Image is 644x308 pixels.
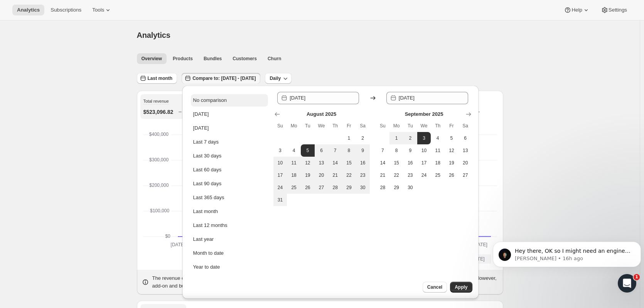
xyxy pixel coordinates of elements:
th: Sunday [273,120,287,132]
span: Tools [92,7,104,13]
th: Thursday [431,120,445,132]
button: Sunday August 31 2025 [273,194,287,206]
span: Churn [268,56,281,62]
span: 19 [448,160,455,166]
button: Help [559,5,594,15]
th: Saturday [356,120,370,132]
button: Friday August 1 2025 [342,132,356,144]
button: Tuesday August 12 2025 [301,157,315,169]
button: Compare to: [DATE] - [DATE] [182,73,260,84]
button: Saturday August 2 2025 [356,132,370,144]
span: Overview [142,56,162,62]
button: Apply [450,282,472,293]
span: Th [434,123,442,129]
span: 1 [634,274,640,280]
button: Last month [137,73,177,84]
div: [DATE] [193,124,209,132]
div: Last 7 days [193,138,219,146]
span: 2 [406,135,414,141]
span: Su [276,123,284,129]
button: Monday September 8 2025 [389,144,403,157]
span: 24 [420,172,428,178]
button: Analytics [12,5,44,15]
button: Thursday September 25 2025 [431,169,445,181]
button: Thursday August 14 2025 [328,157,342,169]
button: Wednesday September 24 2025 [417,169,431,181]
span: 12 [304,160,312,166]
button: Thursday September 11 2025 [431,144,445,157]
button: Tools [88,5,116,15]
span: 16 [359,160,367,166]
button: Wednesday August 20 2025 [315,169,329,181]
button: Tuesday September 23 2025 [403,169,417,181]
button: Sunday September 14 2025 [376,157,390,169]
text: $300,000 [149,157,169,162]
span: Help [572,7,582,13]
div: Last month [193,208,218,215]
button: No comparison [191,94,268,107]
button: Tuesday September 16 2025 [403,157,417,169]
span: Last month [148,75,173,81]
button: End of range Wednesday September 3 2025 [417,132,431,144]
button: [DATE] [191,108,268,120]
button: Friday August 29 2025 [342,181,356,194]
button: Year to date [191,261,268,273]
span: 7 [379,147,387,154]
button: Show next month, October 2025 [463,109,474,120]
button: Sunday August 10 2025 [273,157,287,169]
p: Message from Adrian, sent 16h ago [25,30,142,37]
button: Month to date [191,247,268,259]
span: Settings [609,7,627,13]
p: The revenue categories shown may overlap. For instance, revenue from recurring add-ons and bundle... [152,274,499,290]
th: Monday [389,120,403,132]
button: Saturday September 6 2025 [459,132,472,144]
span: 5 [448,135,455,141]
span: 17 [420,160,428,166]
span: 9 [359,147,367,154]
span: Mo [393,123,400,129]
button: Tuesday September 9 2025 [403,144,417,157]
span: 25 [290,184,298,191]
span: 19 [304,172,312,178]
button: Monday September 15 2025 [389,157,403,169]
button: Sunday September 7 2025 [376,144,390,157]
button: Last 60 days [191,164,268,176]
span: 27 [462,172,469,178]
div: Last 30 days [193,152,222,160]
span: 4 [290,147,298,154]
span: Th [331,123,339,129]
button: Monday September 22 2025 [389,169,403,181]
button: Wednesday August 6 2025 [315,144,329,157]
span: 25 [434,172,442,178]
button: Wednesday September 10 2025 [417,144,431,157]
span: 21 [331,172,339,178]
p: $523,096.82 [143,108,174,116]
span: 8 [393,147,400,154]
button: Daily [265,73,292,84]
span: Total revenue [143,99,169,103]
button: Start of range Tuesday August 5 2025 [301,144,315,157]
button: Last month [191,205,268,218]
span: 1 [345,135,353,141]
button: Tuesday September 30 2025 [403,181,417,194]
span: Mo [290,123,298,129]
button: Saturday August 23 2025 [356,169,370,181]
button: Settings [596,5,632,15]
span: Customers [233,56,257,62]
text: [DATE] [170,242,185,247]
button: Thursday September 18 2025 [431,157,445,169]
span: Sa [462,123,469,129]
iframe: Intercom notifications message [490,225,644,287]
button: Thursday August 7 2025 [328,144,342,157]
span: 12 [448,147,455,154]
th: Wednesday [315,120,329,132]
span: 3 [420,135,428,141]
button: Last 365 days [191,191,268,204]
button: Monday August 4 2025 [287,144,301,157]
span: 22 [345,172,353,178]
button: Monday September 29 2025 [389,181,403,194]
div: Last 60 days [193,166,222,174]
span: 14 [331,160,339,166]
span: Tu [304,123,312,129]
